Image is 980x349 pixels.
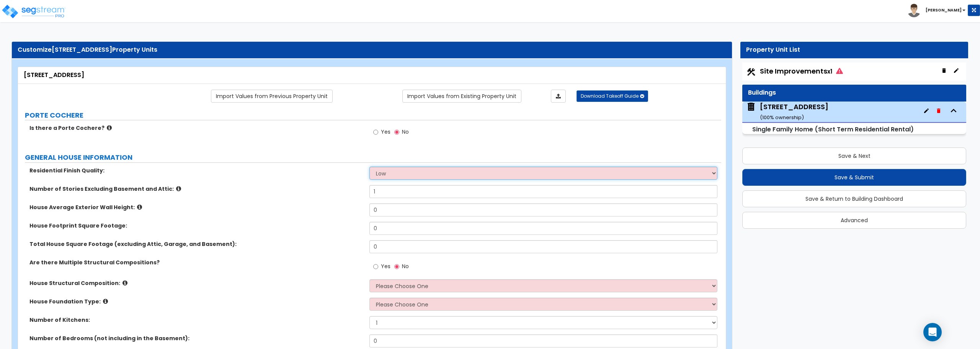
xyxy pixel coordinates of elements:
input: No [394,128,399,136]
span: 5284 S 118th Rd [746,102,828,121]
div: Property Unit List [746,46,962,54]
label: Residential Finish Quality: [29,167,364,174]
i: click for more info! [107,125,112,131]
button: Save & Return to Building Dashboard [742,190,966,207]
span: [STREET_ADDRESS] [52,45,112,54]
input: Yes [373,262,378,271]
span: No [402,262,409,270]
label: Is there a Porte Cochere? [29,124,364,132]
input: Yes [373,128,378,136]
input: No [394,262,399,271]
span: Download Takeoff Guide [581,93,639,99]
b: [PERSON_NAME] [926,7,962,13]
div: [STREET_ADDRESS] [760,102,828,121]
label: Number of Bedrooms (not including in the Basement): [29,334,364,342]
button: Save & Submit [742,169,966,186]
label: GENERAL HOUSE INFORMATION [25,152,721,162]
a: Import the dynamic attributes value through Excel sheet [551,90,566,103]
img: logo_pro_r.png [1,4,66,19]
small: ( 100 % ownership) [760,114,804,121]
small: x1 [827,67,832,75]
label: House Footprint Square Footage: [29,222,364,229]
div: [STREET_ADDRESS] [24,71,720,80]
span: Yes [381,128,390,136]
span: Site Improvements [760,66,843,76]
img: avatar.png [907,4,921,17]
div: Open Intercom Messenger [923,323,942,341]
span: No [402,128,409,136]
div: Buildings [748,88,960,97]
label: House Foundation Type: [29,298,364,305]
label: Number of Kitchens: [29,316,364,324]
i: click for more info! [122,280,127,286]
button: Advanced [742,212,966,229]
img: building.svg [746,102,756,112]
button: Download Takeoff Guide [577,90,648,102]
label: Are there Multiple Structural Compositions? [29,259,364,266]
a: Import the dynamic attribute values from previous properties. [211,90,333,103]
i: click for more info! [137,204,142,210]
label: Total House Square Footage (excluding Attic, Garage, and Basement): [29,240,364,248]
label: House Structural Composition: [29,279,364,287]
div: Customize Property Units [18,46,726,54]
i: click for more info! [103,298,108,304]
span: Yes [381,262,390,270]
small: Single Family Home (Short Term Residential Rental) [752,125,914,134]
img: Construction.png [746,67,756,77]
label: PORTE COCHERE [25,110,721,120]
i: click for more info! [176,186,181,192]
button: Save & Next [742,147,966,164]
a: Import the dynamic attribute values from existing properties. [402,90,521,103]
label: House Average Exterior Wall Height: [29,203,364,211]
label: Number of Stories Excluding Basement and Attic: [29,185,364,193]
